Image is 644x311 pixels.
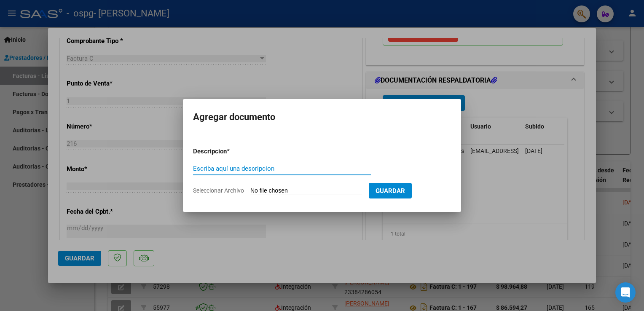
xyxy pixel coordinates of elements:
span: Guardar [376,187,405,195]
span: Seleccionar Archivo [193,187,244,194]
p: Descripcion [193,147,271,156]
button: Guardar [369,183,412,198]
div: Open Intercom Messenger [615,282,636,303]
h2: Agregar documento [193,109,451,125]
